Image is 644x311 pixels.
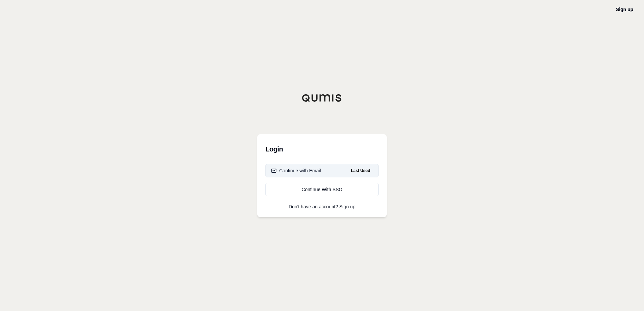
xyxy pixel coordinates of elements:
[271,167,321,174] div: Continue with Email
[348,167,373,175] span: Last Used
[616,7,633,12] a: Sign up
[302,94,342,102] img: Qumis
[340,204,355,209] a: Sign up
[265,204,379,209] p: Don't have an account?
[271,186,373,193] div: Continue With SSO
[265,183,379,196] a: Continue With SSO
[265,142,379,156] h3: Login
[265,164,379,177] button: Continue with EmailLast Used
